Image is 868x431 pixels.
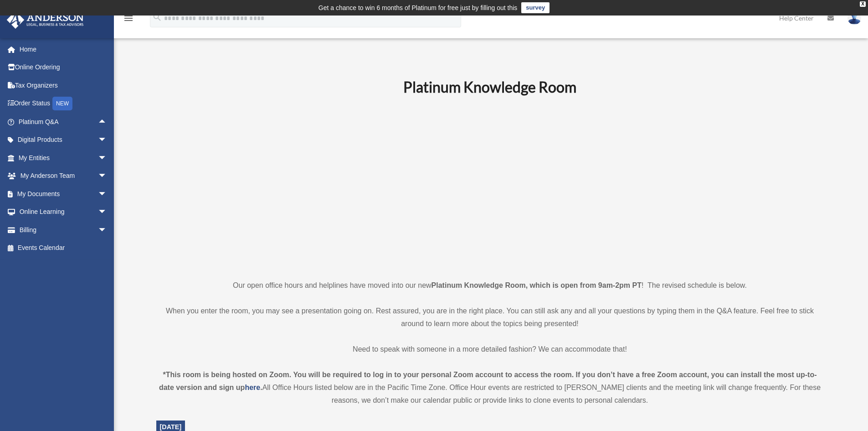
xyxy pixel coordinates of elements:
span: arrow_drop_down [98,131,116,150]
span: arrow_drop_down [98,203,116,222]
div: NEW [52,97,72,110]
a: Tax Organizers [6,76,121,94]
p: When you enter the room, you may see a presentation going on. Rest assured, you are in the right ... [156,305,824,330]
p: Our open office hours and helplines have moved into our new ! The revised schedule is below. [156,279,824,292]
a: Platinum Q&Aarrow_drop_up [6,113,121,131]
span: arrow_drop_down [98,167,116,186]
img: Anderson Advisors Platinum Portal [4,11,87,29]
img: User Pic [847,11,861,25]
span: arrow_drop_down [98,221,116,239]
div: Get a chance to win 6 months of Platinum for free just by filling out this [318,2,518,13]
p: Need to speak with someone in a more detailed fashion? We can accommodate that! [156,343,824,356]
span: [DATE] [160,423,182,431]
span: arrow_drop_up [98,113,116,131]
strong: *This room is being hosted on Zoom. You will be required to log in to your personal Zoom account ... [159,371,817,391]
div: close [860,1,866,7]
a: Online Learningarrow_drop_down [6,203,121,221]
a: survey [521,2,550,13]
a: My Entitiesarrow_drop_down [6,149,121,167]
a: Billingarrow_drop_down [6,221,121,239]
i: menu [123,13,134,24]
a: Online Ordering [6,58,121,77]
div: All Office Hours listed below are in the Pacific Time Zone. Office Hour events are restricted to ... [156,369,824,407]
a: Events Calendar [6,239,121,257]
span: arrow_drop_down [98,185,116,203]
strong: . [260,384,262,391]
a: Home [6,40,121,58]
a: My Documentsarrow_drop_down [6,185,121,203]
strong: Platinum Knowledge Room, which is open from 9am-2pm PT [431,281,642,289]
iframe: 231110_Toby_KnowledgeRoom [353,108,627,262]
a: here [245,384,260,391]
a: Order StatusNEW [6,94,121,113]
a: My Anderson Teamarrow_drop_down [6,167,121,185]
i: search [152,12,162,22]
a: menu [123,16,134,24]
b: Platinum Knowledge Room [403,78,576,96]
a: Digital Productsarrow_drop_down [6,131,121,149]
span: arrow_drop_down [98,149,116,167]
